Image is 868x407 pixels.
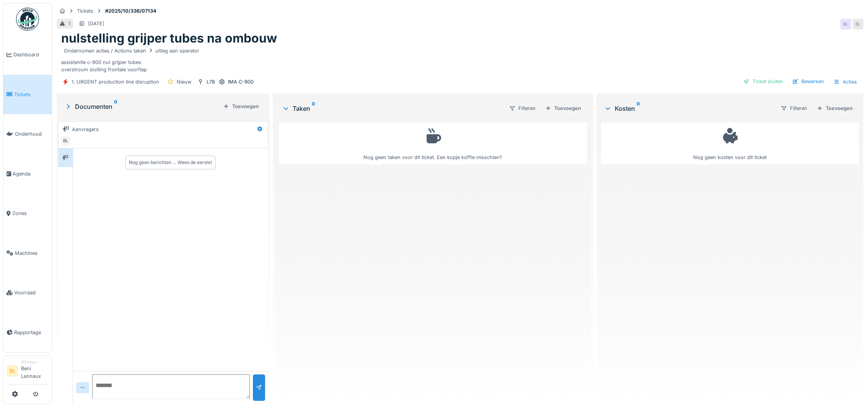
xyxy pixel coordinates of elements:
span: Voorraad [14,289,49,296]
span: Tickets [14,91,49,98]
div: 1. URGENT production line disruption [72,78,159,85]
div: BL [853,19,863,30]
sup: 0 [637,104,640,113]
sup: 0 [312,104,315,113]
div: Nieuw [177,78,191,85]
img: Badge_color-CXgf-gQk.svg [16,8,39,31]
div: Acties [830,76,860,87]
a: Tickets [3,75,52,115]
span: Agenda [13,170,49,177]
span: Zones [12,210,49,217]
div: Documenten [64,102,220,111]
div: BL [840,19,851,30]
div: Nog geen kosten voor dit ticket [606,126,854,161]
div: Bewerken [789,76,827,87]
div: L78 [207,78,215,85]
h1: nulstelling grijper tubes na ombouw [61,31,277,46]
span: Machines [15,249,49,257]
div: Nog geen taken voor dit ticket. Een kopje koffie misschien? [284,126,583,161]
div: Toevoegen [220,101,262,112]
a: Agenda [3,154,52,194]
a: Onderhoud [3,114,52,154]
div: IMA C-900 [228,78,254,85]
div: Tickets [77,7,93,15]
div: Manager [21,359,49,365]
strong: #2025/10/336/07134 [102,7,160,15]
li: Beni Lannaux [21,359,49,383]
a: Dashboard [3,35,52,75]
div: Toevoegen [814,103,856,113]
div: BL [60,136,71,146]
div: Kosten [604,104,774,113]
li: BL [7,365,18,377]
span: Rapportage [14,329,49,336]
div: assistentie c-900 nul grijper tubes overstroom sluiting frontale voorflap [61,46,859,74]
sup: 0 [114,102,117,111]
div: [DATE] [88,20,104,27]
div: Filteren [506,103,539,114]
div: Filteren [777,103,811,114]
a: Zones [3,194,52,233]
a: Voorraad [3,273,52,313]
div: 1 [68,20,70,27]
div: Ticket sluiten [740,76,786,87]
div: Ondernomen acties / Actions taken uitleg aan operator [64,47,199,54]
div: Aanvragers [72,126,99,133]
div: Taken [282,104,503,113]
span: Onderhoud [15,130,49,138]
a: BL ManagerBeni Lannaux [7,359,49,385]
a: Rapportage [3,313,52,353]
div: Toevoegen [542,103,584,113]
div: Nog geen berichten … Wees de eerste! [129,159,212,166]
a: Machines [3,233,52,273]
span: Dashboard [13,51,49,58]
